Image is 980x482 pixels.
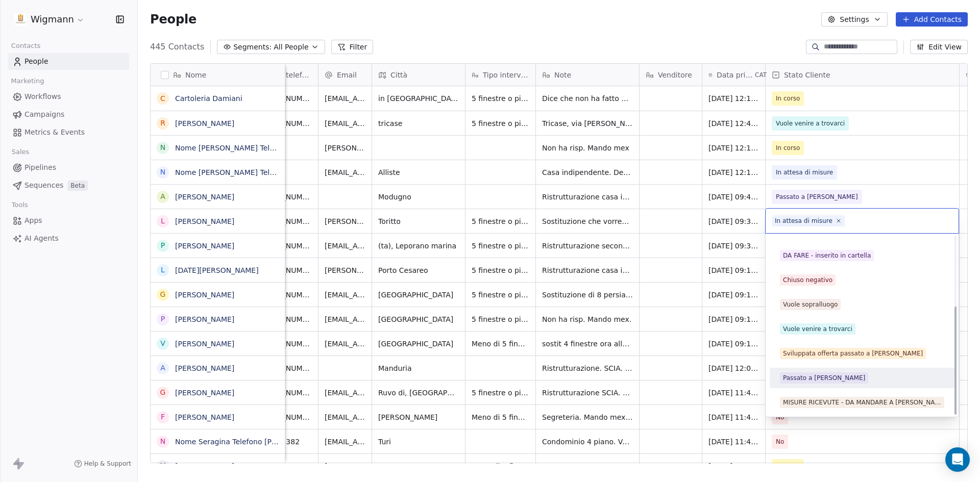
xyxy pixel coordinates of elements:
[783,300,838,309] div: Vuole sopralluogo
[783,373,865,383] div: Passato a [PERSON_NAME]
[770,123,954,413] div: Suggestions
[783,324,852,334] div: Vuole venire a trovarci
[775,216,832,225] div: In attesa di misure
[783,349,923,358] div: Sviluppata offerta passato a [PERSON_NAME]
[783,275,832,285] div: Chiuso negativo
[783,251,871,260] div: DA FARE - inserito in cartella
[783,398,941,407] div: MISURE RICEVUTE - DA MANDARE A [PERSON_NAME]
